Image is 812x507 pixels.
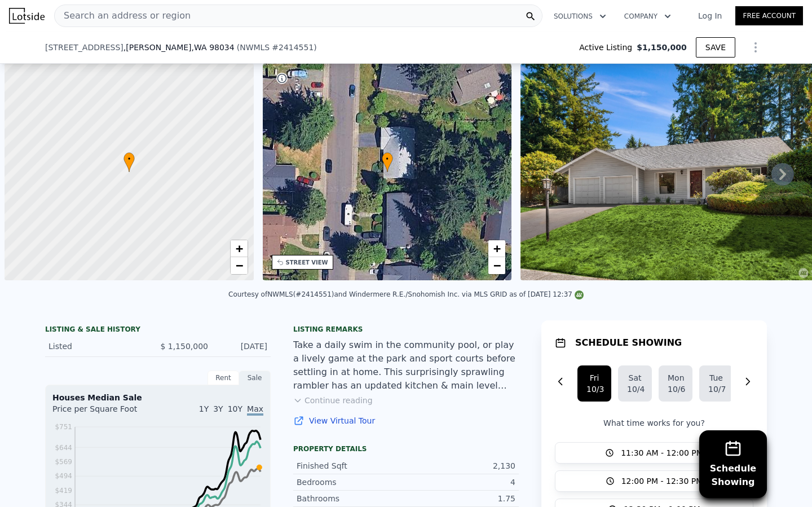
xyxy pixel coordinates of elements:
div: LISTING & SALE HISTORY [45,325,271,336]
div: Mon [668,372,683,383]
span: + [235,241,242,255]
button: Mon10/6 [659,365,692,402]
tspan: $569 [55,458,72,466]
div: Take a daily swim in the community pool, or play a lively game at the park and sport courts befor... [293,338,519,393]
a: Zoom in [231,240,248,257]
tspan: $419 [55,487,72,495]
button: Sat10/4 [618,365,652,402]
div: Listing remarks [293,325,519,334]
a: Free Account [735,6,803,25]
span: 12:00 PM - 12:30 PM [621,475,703,487]
span: , [PERSON_NAME] [123,42,235,53]
tspan: $494 [55,472,72,480]
button: Continue reading [293,395,373,406]
p: What time works for you? [555,417,753,429]
div: 10/3 [586,383,602,395]
div: [DATE] [217,341,267,352]
div: 10/6 [668,383,683,395]
div: Rent [208,371,239,385]
span: 1Y [199,404,209,413]
button: ScheduleShowing [699,430,767,498]
div: Tue [708,372,724,383]
div: STREET VIEW [286,258,328,267]
div: Bathrooms [297,493,406,504]
div: ( ) [237,42,317,53]
div: Price per Square Foot [52,403,158,421]
div: Listed [48,341,149,352]
button: Solutions [545,6,615,27]
div: Fri [586,372,602,383]
div: • [123,152,135,172]
div: Courtesy of NWMLS (#2414551) and Windermere R.E./Snohomish Inc. via MLS GRID as of [DATE] 12:37 [228,290,584,298]
span: • [382,154,393,164]
div: Property details [293,444,519,453]
tspan: $644 [55,444,72,452]
img: NWMLS Logo [575,290,584,299]
a: Zoom in [488,240,505,257]
span: − [493,258,501,272]
h1: SCHEDULE SHOWING [575,336,682,350]
span: # 2414551 [272,43,314,52]
a: Log In [685,10,735,21]
a: View Virtual Tour [293,415,519,426]
span: − [235,258,242,272]
div: Houses Median Sale [52,392,263,403]
div: Finished Sqft [297,460,406,471]
button: Tue10/7 [699,365,733,402]
button: 12:00 PM - 12:30 PM [555,470,753,492]
div: Sat [627,372,643,383]
div: 10/4 [627,383,643,395]
div: 2,130 [406,460,515,471]
button: Fri10/3 [577,365,611,402]
div: 1.75 [406,493,515,504]
div: 4 [406,477,515,488]
img: Lotside [9,8,45,24]
span: Search an address or region [55,9,191,23]
button: 11:30 AM - 12:00 PM [555,442,753,464]
span: • [123,154,135,164]
span: Active Listing [579,42,637,53]
span: $ 1,150,000 [160,342,208,351]
div: Sale [239,371,271,385]
span: NWMLS [240,43,270,52]
a: Zoom out [488,257,505,274]
button: SAVE [696,37,735,58]
button: Show Options [744,36,767,59]
span: 3Y [213,404,223,413]
span: + [493,241,501,255]
span: $1,150,000 [637,42,687,53]
span: 10Y [228,404,242,413]
span: Max [247,404,263,416]
div: Bedrooms [297,477,406,488]
button: Company [615,6,680,27]
span: , WA 98034 [192,43,235,52]
a: Zoom out [231,257,248,274]
div: 10/7 [708,383,724,395]
tspan: $751 [55,423,72,431]
div: • [382,152,393,172]
span: 11:30 AM - 12:00 PM [621,447,703,458]
span: [STREET_ADDRESS] [45,42,123,53]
